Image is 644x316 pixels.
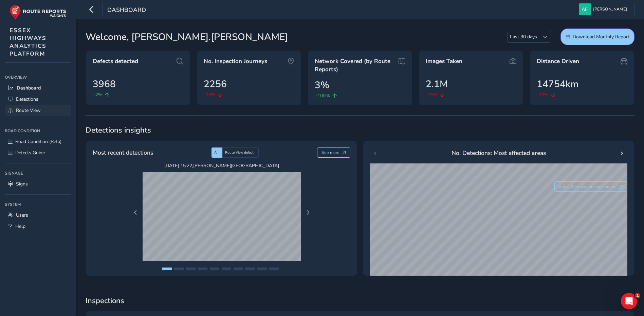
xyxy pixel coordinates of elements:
[222,268,231,270] button: Page 6
[537,57,579,65] span: Distance Driven
[210,268,219,270] button: Page 5
[245,268,255,270] button: Page 8
[174,268,184,270] button: Page 2
[5,221,71,232] a: Help
[559,184,617,189] span: See difference for same period
[579,3,591,15] img: diamond-layout
[315,78,329,92] span: 3%
[593,3,627,15] span: [PERSON_NAME]
[537,91,549,98] span: -30%
[257,268,267,270] button: Page 9
[5,126,71,136] div: Road Condition
[186,268,196,270] button: Page 3
[93,57,138,65] span: Defects detected
[204,57,267,65] span: No. Inspection Journeys
[452,149,546,157] span: No. Detections: Most affected areas
[5,210,71,221] a: Users
[426,77,448,91] span: 2.1M
[86,296,634,306] span: Inspections
[621,293,637,309] iframe: Intercom live chat
[214,150,218,155] span: AI
[315,92,330,99] span: +100%
[269,268,279,270] button: Page 10
[93,91,103,98] span: +2%
[198,268,207,270] button: Page 4
[321,150,339,155] span: See more
[86,30,288,44] span: Welcome, [PERSON_NAME].[PERSON_NAME]
[5,136,71,147] a: Road Condition (Beta)
[93,77,116,91] span: 3968
[426,91,438,98] span: -25%
[15,223,25,230] span: Help
[317,147,351,158] button: See more
[143,162,301,169] span: [DATE] 15:22 , [PERSON_NAME][GEOGRAPHIC_DATA]
[426,57,462,65] span: Images Taken
[10,26,47,58] span: ESSEX HIGHWAYS ANALYTICS PLATFORM
[211,147,222,158] div: AI
[5,178,71,190] a: Signs
[162,268,172,270] button: Page 1
[537,77,578,91] span: 14754km
[222,147,259,158] div: Route View defect
[131,208,140,217] button: Previous Page
[508,31,539,42] span: Last 30 days
[107,6,146,15] span: Dashboard
[5,147,71,158] a: Defects Guide
[5,168,71,178] div: Signage
[5,82,71,94] a: Dashboard
[5,94,71,105] a: Detections
[5,72,71,82] div: Overview
[16,181,28,187] span: Signs
[5,105,71,116] a: Route View
[315,57,396,73] span: Network Covered (by Route Reports)
[560,28,634,45] button: Download Monthly Report
[15,138,61,145] span: Road Condition (Beta)
[579,3,629,15] button: [PERSON_NAME]
[5,199,71,210] div: System
[303,208,313,217] button: Next Page
[234,268,243,270] button: Page 7
[573,34,629,40] span: Download Monthly Report
[16,107,41,114] span: Route View
[225,150,254,155] span: Route View defect
[16,212,28,218] span: Users
[554,181,628,192] button: See difference for same period
[204,91,216,98] span: -10%
[204,77,227,91] span: 2256
[17,85,41,91] span: Dashboard
[16,96,38,102] span: Detections
[86,125,634,135] span: Detections insights
[15,150,45,156] span: Defects Guide
[635,293,640,298] span: 1
[10,5,66,20] img: rr logo
[93,148,153,157] span: Most recent detections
